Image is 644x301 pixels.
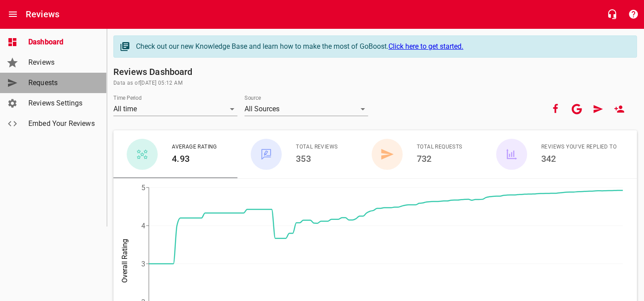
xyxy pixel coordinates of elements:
[172,152,217,166] h6: 4.93
[417,143,462,152] span: Total Requests
[113,95,142,101] label: Time Period
[141,222,145,230] tspan: 4
[388,42,463,51] a: Click here to get started.
[141,184,145,192] tspan: 5
[113,65,637,79] h6: Reviews Dashboard
[566,98,587,120] button: Your google account is connected
[601,4,623,25] button: Live Chat
[587,98,609,120] a: Request Review
[296,143,338,152] span: Total Reviews
[113,79,637,88] span: Data as of [DATE] 05:12 AM
[609,98,630,120] a: New User
[541,143,617,152] span: Reviews You've Replied To
[244,102,369,116] div: All Sources
[28,78,96,88] span: Requests
[28,118,96,129] span: Embed Your Reviews
[244,95,261,101] label: Source
[120,239,129,283] tspan: Overall Rating
[141,260,145,268] tspan: 3
[417,152,462,166] h6: 732
[26,7,59,21] h6: Reviews
[541,152,617,166] h6: 342
[28,57,96,68] span: Reviews
[2,4,23,25] button: Open drawer
[113,102,237,116] div: All time
[545,98,566,120] button: Your Facebook account is connected
[136,41,628,52] div: Check out our new Knowledge Base and learn how to make the most of GoBoost.
[172,143,217,152] span: Average Rating
[28,37,96,47] span: Dashboard
[623,4,644,25] button: Support Portal
[28,98,96,109] span: Reviews Settings
[296,152,338,166] h6: 353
